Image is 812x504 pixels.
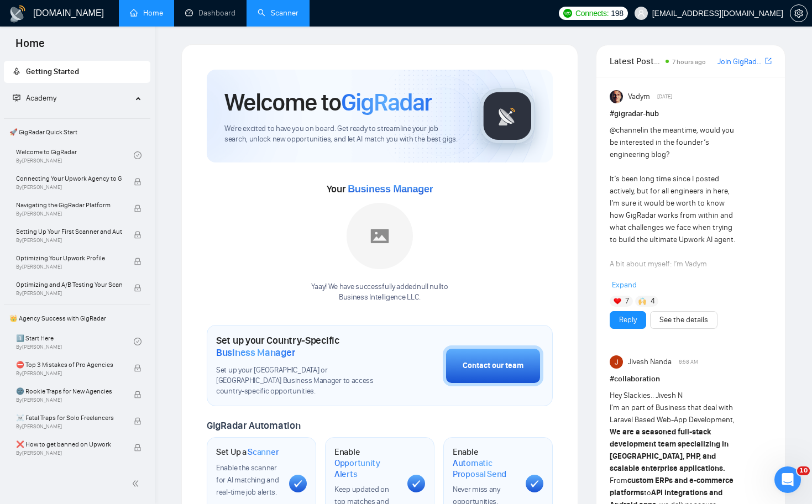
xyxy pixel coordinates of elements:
span: check-circle [134,151,142,159]
span: Business Manager [216,347,295,359]
a: Welcome to GigRadarBy[PERSON_NAME] [16,143,134,167]
a: dashboardDashboard [185,8,235,18]
a: See the details [659,314,708,326]
div: Contact our team [463,360,523,372]
span: Connecting Your Upwork Agency to GigRadar [16,173,122,184]
span: Connects: [575,7,609,19]
span: export [765,56,772,65]
h1: Set Up a [216,447,279,458]
span: lock [134,178,142,186]
h1: Set up your Country-Specific [216,334,387,359]
a: setting [790,9,808,18]
a: Join GigRadar Slack Community [717,56,763,68]
span: By [PERSON_NAME] [16,450,122,456]
span: 10 [797,466,810,475]
span: Latest Posts from the GigRadar Community [610,54,662,68]
img: ❤️ [614,297,621,305]
span: lock [134,284,142,292]
span: By [PERSON_NAME] [16,397,122,403]
span: 4 [651,296,655,307]
span: Expand [612,280,637,290]
span: 7 [625,296,629,307]
img: placeholder.png [347,203,413,269]
span: Scanner [248,447,279,458]
img: Jivesh Nanda [610,355,623,369]
span: rocket [13,67,20,75]
h1: Welcome to [224,87,432,117]
a: export [765,56,772,66]
h1: Enable [334,447,399,479]
span: Enable the scanner for AI matching and real-time job alerts. [216,463,279,497]
span: We're excited to have you on board. Get ready to streamline your job search, unlock new opportuni... [224,124,462,145]
span: By [PERSON_NAME] [16,211,122,217]
strong: We are a seasoned full-stack development team specializing in [GEOGRAPHIC_DATA], PHP, and scalabl... [610,427,729,473]
img: Vadym [610,90,623,103]
span: Optimizing Your Upwork Profile [16,253,122,264]
span: Business Manager [348,183,433,195]
span: lock [134,258,142,265]
span: Getting Started [26,67,79,76]
h1: Enable [453,447,517,479]
span: 7 hours ago [672,58,706,66]
span: check-circle [134,338,142,345]
p: Business Intelligence LLC . [311,292,448,303]
span: @channel [610,125,642,135]
a: 1️⃣ Start HereBy[PERSON_NAME] [16,329,134,354]
span: lock [134,204,142,212]
button: Contact our team [443,345,543,386]
span: double-left [132,478,143,489]
span: lock [134,391,142,398]
span: Setting Up Your First Scanner and Auto-Bidder [16,226,122,237]
span: Automatic Proposal Send [453,458,517,479]
strong: custom ERPs and e-commerce platforms [610,476,734,497]
span: Academy [13,93,56,103]
button: setting [790,4,808,22]
span: Navigating the GigRadar Platform [16,200,122,211]
div: Yaay! We have successfully added null null to [311,282,448,303]
span: Jivesh Nanda [628,356,672,368]
span: 198 [611,7,623,19]
span: By [PERSON_NAME] [16,370,122,377]
span: By [PERSON_NAME] [16,184,122,191]
li: Getting Started [4,61,150,83]
span: GigRadar Automation [207,419,300,432]
img: logo [9,5,27,23]
span: ⛔ Top 3 Mistakes of Pro Agencies [16,359,122,370]
span: 🌚 Rookie Traps for New Agencies [16,386,122,397]
img: gigradar-logo.png [480,88,535,144]
button: See the details [650,311,717,329]
span: Optimizing and A/B Testing Your Scanner for Better Results [16,279,122,290]
iframe: Intercom live chat [774,466,801,493]
span: lock [134,364,142,372]
a: searchScanner [258,8,298,18]
span: [DATE] [657,92,672,102]
span: By [PERSON_NAME] [16,264,122,270]
h1: # collaboration [610,373,772,385]
span: lock [134,417,142,425]
span: setting [790,9,807,18]
span: ❌ How to get banned on Upwork [16,439,122,450]
span: 🚀 GigRadar Quick Start [5,121,149,143]
button: Reply [610,311,646,329]
span: user [637,9,645,17]
img: upwork-logo.png [563,9,572,18]
span: 👑 Agency Success with GigRadar [5,307,149,329]
span: Your [327,183,433,195]
span: 6:58 AM [679,357,698,367]
span: Home [7,35,54,59]
span: lock [134,444,142,452]
img: 🙌 [638,297,646,305]
span: fund-projection-screen [13,94,20,102]
span: Vadym [628,91,650,103]
h1: # gigradar-hub [610,108,772,120]
span: Opportunity Alerts [334,458,399,479]
a: homeHome [130,8,163,18]
span: By [PERSON_NAME] [16,290,122,297]
span: lock [134,231,142,239]
span: By [PERSON_NAME] [16,423,122,430]
span: Set up your [GEOGRAPHIC_DATA] or [GEOGRAPHIC_DATA] Business Manager to access country-specific op... [216,365,387,397]
a: Reply [619,314,637,326]
span: By [PERSON_NAME] [16,237,122,244]
span: ☠️ Fatal Traps for Solo Freelancers [16,412,122,423]
span: Academy [26,93,56,103]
